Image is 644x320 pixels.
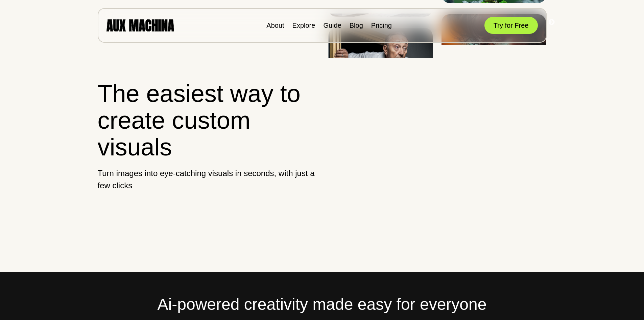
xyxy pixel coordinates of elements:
a: Blog [350,22,363,29]
img: AUX MACHINA [106,19,174,31]
a: Explore [292,22,315,29]
p: Turn images into eye-catching visuals in seconds, with just a few clicks [98,167,316,192]
a: About [266,22,284,29]
h1: The easiest way to create custom visuals [98,80,316,161]
a: Pricing [371,22,392,29]
h2: Ai-powered creativity made easy for everyone [98,292,547,317]
button: Try for Free [484,17,538,34]
a: Guide [323,22,341,29]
